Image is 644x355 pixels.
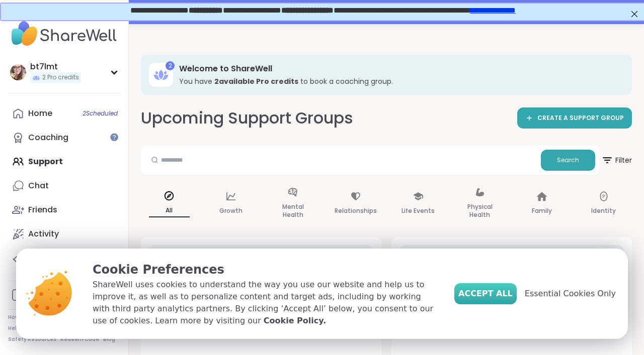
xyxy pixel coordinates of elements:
[458,288,513,300] span: Accept All
[110,133,118,141] iframe: Spotlight
[141,107,353,130] h2: Upcoming Support Groups
[166,61,175,70] div: 2
[8,336,56,343] a: Safety Resources
[93,279,438,327] p: ShareWell uses cookies to understand the way you use our website and help us to improve it, as we...
[219,205,243,217] p: Growth
[28,180,49,191] div: Chat
[454,283,517,304] button: Accept All
[557,156,579,165] span: Search
[60,336,99,343] a: Redeem Code
[8,222,120,246] a: Activity
[8,198,120,222] a: Friends
[8,16,120,51] img: ShareWell Nav Logo
[537,114,624,123] span: CREATE A SUPPORT GROUP
[214,76,298,86] b: 2 available Pro credit s
[28,108,52,119] div: Home
[28,228,59,240] div: Activity
[28,204,57,215] div: Friends
[517,107,632,129] a: CREATE A SUPPORT GROUP
[8,174,120,198] a: Chat
[264,315,326,327] a: Cookie Policy.
[28,132,68,143] div: Coaching
[103,336,115,343] a: Blog
[10,64,26,80] img: bt7lmt
[30,61,81,72] div: bt7lmt
[591,205,616,217] p: Identity
[541,150,595,171] button: Search
[8,126,120,150] a: Coaching
[179,76,618,86] h3: You have to book a coaching group.
[335,205,377,217] p: Relationships
[83,109,118,117] span: 2 Scheduled
[273,201,313,221] p: Mental Health
[459,201,500,221] p: Physical Health
[8,101,120,126] a: Home2Scheduled
[601,146,632,175] button: Filter
[93,261,438,279] p: Cookie Preferences
[401,205,435,217] p: Life Events
[525,288,616,300] span: Essential Cookies Only
[532,205,552,217] p: Family
[601,148,632,172] span: Filter
[149,204,190,217] p: All
[179,63,618,74] h3: Welcome to ShareWell
[8,246,120,270] a: Host
[42,73,79,82] span: 2 Pro credits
